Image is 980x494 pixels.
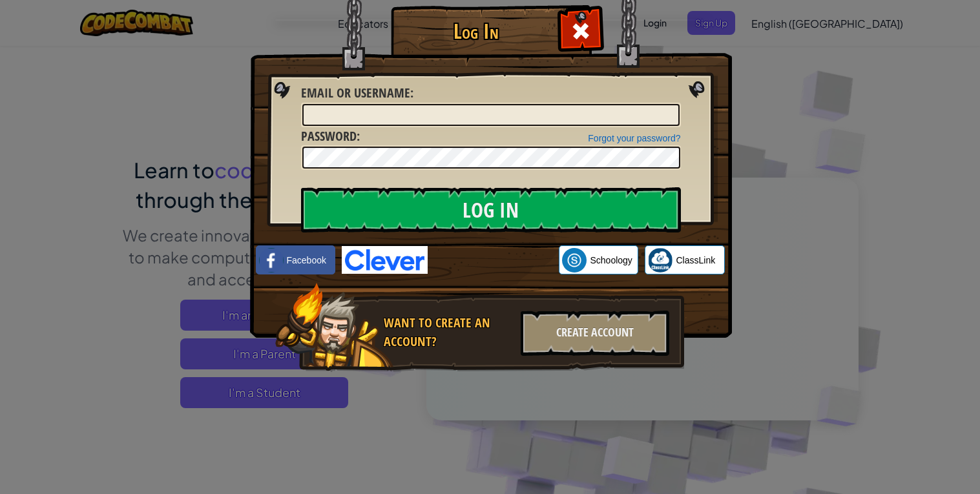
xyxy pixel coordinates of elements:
[428,246,559,274] iframe: Sign in with Google Button
[342,246,428,274] img: clever-logo-blue.png
[521,311,669,356] div: Create Account
[394,20,559,43] h1: Log In
[301,84,410,101] span: Email or Username
[562,248,587,273] img: schoology.png
[648,248,672,273] img: classlink-logo-small.png
[384,314,513,351] div: Want to create an account?
[301,127,360,146] label: :
[259,248,284,273] img: facebook_small.png
[588,133,680,143] a: Forgot your password?
[301,84,413,103] label: :
[301,127,357,145] span: Password
[676,254,715,267] span: ClassLink
[590,254,632,267] span: Schoology
[301,187,681,232] input: Log In
[287,254,326,267] span: Facebook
